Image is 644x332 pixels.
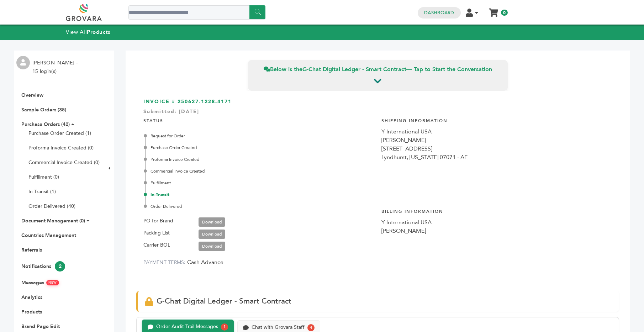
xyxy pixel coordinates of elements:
[199,242,225,251] a: Download
[424,10,454,16] a: Dashboard
[145,168,374,174] div: Commercial Invoice Created
[21,106,66,113] a: Sample Orders (35)
[145,144,374,151] div: Purchase Order Created
[156,324,218,330] div: Order Audit Trail Messages
[21,232,76,239] a: Countries Management
[381,227,612,235] div: [PERSON_NAME]
[381,112,612,127] h4: Shipping Information
[145,191,374,198] div: In-Transit
[21,309,42,315] a: Products
[490,6,498,14] a: My Cart
[143,241,170,249] label: Carrier BOL
[157,296,291,306] span: G-Chat Digital Ledger - Smart Contract
[128,5,265,20] input: Search a product or brand...
[16,56,30,69] img: profile.png
[32,59,79,76] li: [PERSON_NAME] - 15 login(s)
[381,136,612,144] div: [PERSON_NAME]
[199,217,225,227] a: Download
[66,28,111,36] a: View AllProducts
[145,156,374,163] div: Proforma Invoice Created
[381,218,612,227] div: Y International USA
[21,263,65,270] a: Notifications2
[28,159,100,166] a: Commercial Invoice Created (0)
[145,180,374,186] div: Fulfillment
[87,28,110,36] strong: Products
[28,188,56,195] a: In-Transit (1)
[143,112,374,127] h4: STATUS
[28,144,94,151] a: Proforma Invoice Created (0)
[21,323,60,330] a: Brand Page Edit
[21,247,42,253] a: Referrals
[501,10,508,16] span: 0
[145,203,374,210] div: Order Delivered
[143,108,612,119] div: Submitted: [DATE]
[187,258,223,266] span: Cash Advance
[381,203,612,218] h4: Billing Information
[264,65,492,73] span: Below is the — Tap to Start the Conversation
[28,174,59,180] a: Fulfillment (0)
[55,261,65,272] span: 2
[28,130,91,137] a: Purchase Order Created (1)
[46,280,59,285] span: NEW
[221,323,228,331] div: 1
[21,121,70,128] a: Purchase Orders (42)
[381,144,612,153] div: [STREET_ADDRESS]
[28,203,75,210] a: Order Delivered (40)
[21,279,59,286] a: MessagesNEW
[21,217,85,224] a: Document Management (0)
[145,133,374,139] div: Request for Order
[143,98,612,105] h3: INVOICE # 250627-1228-4171
[252,325,305,331] div: Chat with Grovara Staff
[302,65,406,73] strong: G-Chat Digital Ledger - Smart Contract
[381,153,612,162] div: Lyndhurst, [US_STATE] 07071 - AE
[307,324,315,331] div: 4
[199,230,225,239] a: Download
[21,92,43,99] a: Overview
[21,294,42,301] a: Analytics
[381,127,612,136] div: Y International USA
[143,229,170,237] label: Packing List
[143,259,186,266] label: PAYMENT TERMS:
[143,217,173,225] label: PO for Brand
